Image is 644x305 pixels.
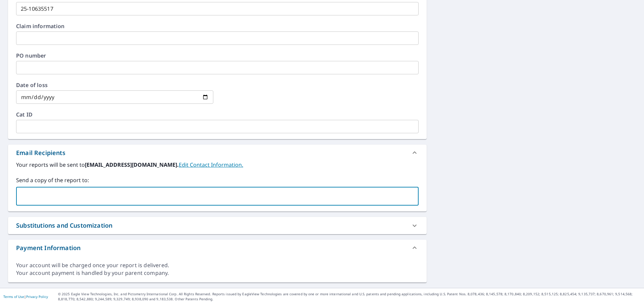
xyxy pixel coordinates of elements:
div: Your account will be charged once your report is delivered. [16,261,419,269]
label: Date of loss [16,82,213,88]
div: Your account payment is handled by your parent company. [16,269,419,277]
div: Substitutions and Customization [8,217,427,234]
a: Privacy Policy [26,294,48,299]
div: Email Recipients [8,145,427,161]
label: Claim information [16,23,419,29]
div: Email Recipients [16,148,65,157]
label: Send a copy of the report to: [16,176,419,184]
label: Your reports will be sent to [16,161,419,169]
div: Substitutions and Customization [16,221,112,230]
b: [EMAIL_ADDRESS][DOMAIN_NAME]. [85,161,179,168]
div: Payment Information [8,240,427,256]
a: Terms of Use [3,294,24,299]
label: PO number [16,53,419,58]
a: EditContactInfo [179,161,243,168]
p: | [3,295,48,299]
div: Payment Information [16,243,80,252]
p: © 2025 Eagle View Technologies, Inc. and Pictometry International Corp. All Rights Reserved. Repo... [58,292,641,302]
label: Cat ID [16,112,419,117]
